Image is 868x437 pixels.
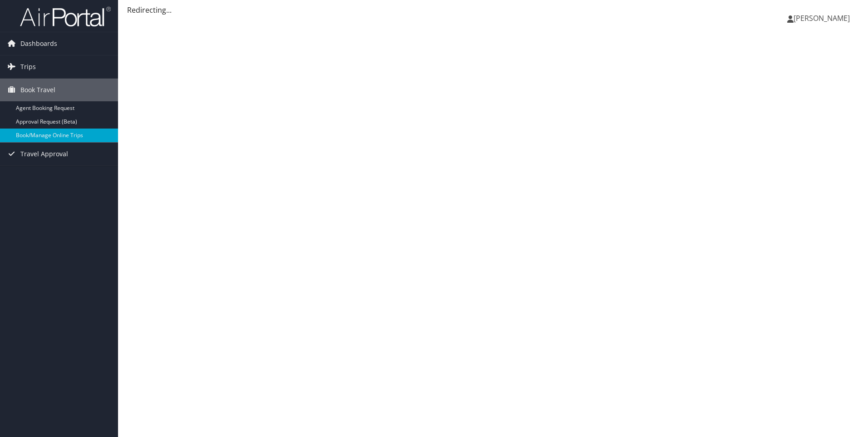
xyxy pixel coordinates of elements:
[20,55,36,78] span: Trips
[787,5,859,32] a: [PERSON_NAME]
[20,79,55,101] span: Book Travel
[127,5,859,15] div: Redirecting...
[794,13,850,23] span: [PERSON_NAME]
[20,143,68,165] span: Travel Approval
[20,6,111,27] img: airportal-logo.png
[20,32,57,55] span: Dashboards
